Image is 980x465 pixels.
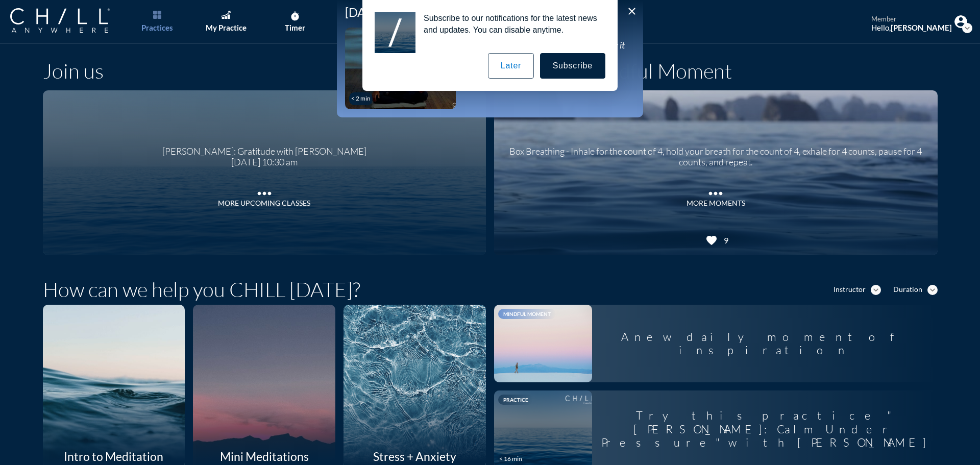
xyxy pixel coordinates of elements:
img: notification icon [375,12,415,53]
div: More Upcoming Classes [218,199,310,208]
div: < 16 min [499,455,522,462]
i: expand_more [927,285,938,295]
i: more_horiz [254,183,275,199]
div: [DATE] 10:30 am [162,157,366,168]
div: [PERSON_NAME]: Gratitude with [PERSON_NAME] [162,138,366,157]
i: expand_more [871,285,881,295]
div: < 2 min [351,95,371,102]
div: Subscribe to our notifications for the latest news and updates. You can disable anytime. [415,12,605,36]
div: Instructor [834,285,866,294]
div: Try this practice "[PERSON_NAME]: Calm Under Pressure" with [PERSON_NAME] [592,401,938,457]
h1: How can we help you CHILL [DATE]? [43,277,360,302]
div: Duration [893,285,922,294]
button: Subscribe [540,53,605,79]
i: favorite [705,234,718,247]
div: MORE MOMENTS [687,199,745,208]
i: more_horiz [705,183,726,199]
span: Mindful Moment [503,311,551,317]
div: 9 [720,235,728,245]
button: Later [488,53,534,79]
span: Practice [503,397,528,403]
div: A new daily moment of inspiration [592,322,938,365]
div: Box Breathing - Inhale for the count of 4, hold your breath for the count of 4, exhale for 4 coun... [507,138,925,168]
